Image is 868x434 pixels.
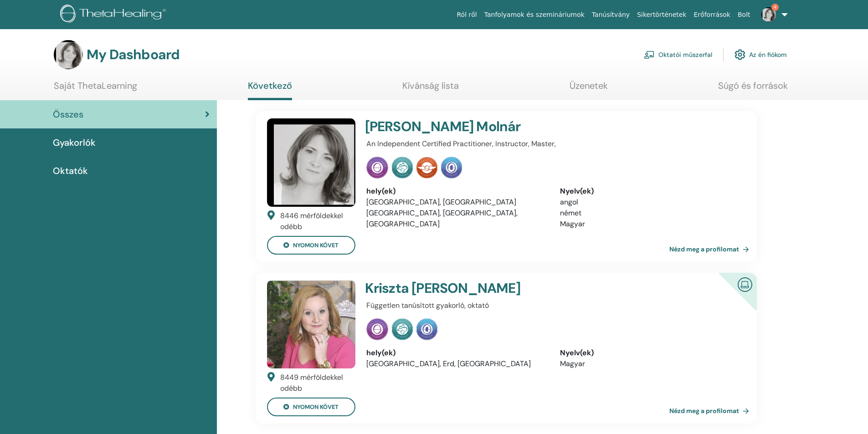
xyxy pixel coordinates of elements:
div: hely(ek) [366,347,546,358]
a: Üzenetek [570,80,608,98]
div: 8449 mérföldekkel odébb [280,372,355,394]
img: default.jpg [267,280,355,368]
span: Gyakorlók [53,136,96,149]
li: [GEOGRAPHIC_DATA], [GEOGRAPHIC_DATA], [GEOGRAPHIC_DATA] [366,208,546,230]
iframe: Intercom live chat [837,403,859,425]
a: Erőforrások [690,6,734,23]
div: Nyelv(ek) [560,347,740,358]
img: Tanúsított online oktató [734,274,756,294]
li: Magyar [560,358,740,369]
img: default.jpg [267,118,355,207]
a: Sikertörténetek [633,6,690,23]
p: An Independent Certified Practitioner, Instructor, Master, [366,138,740,149]
span: Oktatók [53,164,88,178]
a: Kívánság lista [402,80,459,98]
span: 4 [771,4,779,11]
a: Saját ThetaLearning [54,80,137,98]
span: Összes [53,107,83,121]
img: chalkboard-teacher.svg [644,51,655,59]
button: nyomon követ [267,236,355,255]
a: Következő [248,80,292,100]
a: Nézd meg a profilomat [669,402,753,420]
li: [GEOGRAPHIC_DATA], [GEOGRAPHIC_DATA] [366,197,546,208]
a: Tanúsítvány [588,6,633,23]
a: Ról ről [453,6,481,23]
a: Az én fiókom [734,45,787,65]
h3: My Dashboard [87,46,180,63]
img: cog.svg [734,47,745,62]
h4: [PERSON_NAME] Molnár [365,118,677,135]
li: német [560,208,740,219]
a: Nézd meg a profilomat [669,240,753,258]
div: 8446 mérföldekkel odébb [280,210,355,232]
button: nyomon követ [267,398,355,416]
a: Súgó és források [718,80,788,98]
li: angol [560,197,740,208]
img: default.jpg [54,40,83,69]
li: [GEOGRAPHIC_DATA], Erd, [GEOGRAPHIC_DATA] [366,358,546,369]
div: hely(ek) [366,186,546,197]
div: Tanúsított online oktató [704,273,756,325]
h4: Kriszta [PERSON_NAME] [365,280,677,296]
li: Magyar [560,219,740,230]
img: logo.png [60,5,169,25]
div: Nyelv(ek) [560,186,740,197]
p: Független tanúsított gyakorló, oktató [366,300,740,311]
a: Bolt [734,6,754,23]
img: default.jpg [761,7,776,22]
a: Oktatói műszerfal [644,45,712,65]
a: Tanfolyamok és szemináriumok [481,6,588,23]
